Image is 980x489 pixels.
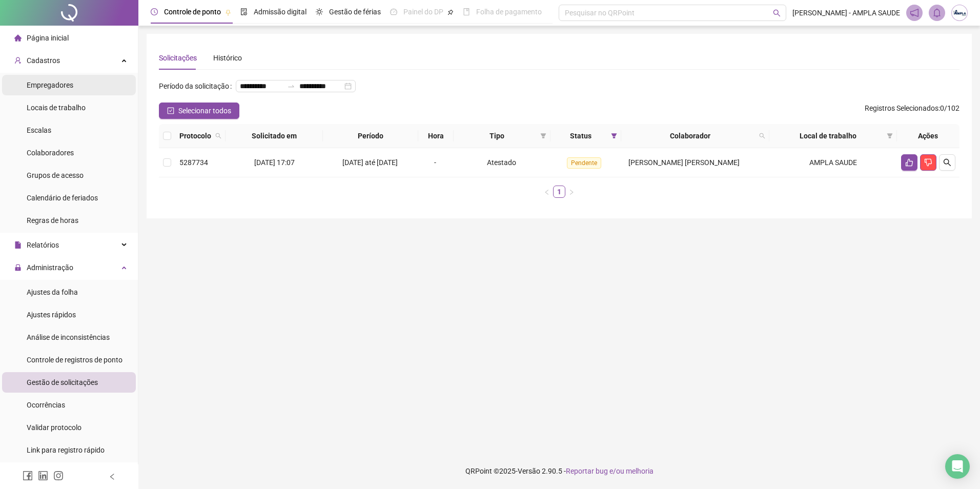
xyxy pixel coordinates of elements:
span: Pendente [567,157,601,169]
span: : 0 / 102 [865,103,959,119]
span: Ocorrências [27,401,65,409]
div: Ações [901,130,955,141]
span: Colaboradores [27,149,74,157]
span: notification [910,8,919,17]
span: [DATE] 17:07 [254,158,295,167]
span: Gestão de solicitações [27,378,98,386]
span: Locais de trabalho [27,104,86,112]
span: Cadastros [27,56,60,65]
span: pushpin [447,9,454,15]
span: Ajustes da folha [27,288,78,296]
span: Escalas [27,126,51,134]
span: Admissão digital [254,8,307,16]
span: filter [540,133,546,139]
span: home [14,34,22,42]
span: file [14,241,22,249]
span: instagram [53,471,64,481]
span: bell [932,8,942,17]
span: Administração [27,263,73,272]
span: file-done [240,8,248,15]
span: Empregadores [27,81,73,89]
button: left [541,186,553,198]
span: clock-circle [151,8,158,15]
a: 1 [554,186,565,197]
span: Validar protocolo [27,423,81,432]
td: AMPLA SAUDE [769,148,897,177]
button: right [565,186,578,198]
li: Próxima página [565,186,578,198]
span: Tipo [458,130,536,141]
span: filter [609,128,619,144]
span: Página inicial [27,34,69,42]
span: Folha de pagamento [476,8,542,16]
button: Selecionar todos [159,103,239,119]
span: Grupos de acesso [27,171,84,179]
span: Controle de ponto [164,8,221,16]
span: Gestão de férias [329,8,381,16]
span: [DATE] até [DATE] [342,158,398,167]
th: Solicitado em [226,124,323,148]
th: Período [323,124,418,148]
span: Regras de horas [27,216,78,225]
span: search [215,133,221,139]
span: Selecionar todos [178,105,231,116]
span: Ajustes rápidos [27,311,76,319]
span: user-add [14,57,22,64]
span: search [943,158,951,167]
span: filter [887,133,893,139]
span: search [757,128,767,144]
span: left [544,189,550,195]
span: book [463,8,470,15]
span: Calendário de feriados [27,194,98,202]
span: left [109,473,116,480]
span: Reportar bug e/ou melhoria [566,467,654,475]
span: Status [555,130,606,141]
span: Versão [518,467,540,475]
span: facebook [23,471,33,481]
div: Open Intercom Messenger [945,454,970,479]
span: Registros Selecionados [865,104,938,112]
span: search [773,9,781,17]
span: lock [14,264,22,271]
footer: QRPoint © 2025 - 2.90.5 - [138,453,980,489]
span: Painel do DP [403,8,443,16]
label: Período da solicitação [159,78,236,94]
span: Análise de inconsistências [27,333,110,341]
span: [PERSON_NAME] [PERSON_NAME] [628,158,740,167]
span: Colaborador [625,130,756,141]
span: Relatórios [27,241,59,249]
li: Página anterior [541,186,553,198]
span: sun [316,8,323,15]
span: dislike [924,158,932,167]
span: linkedin [38,471,48,481]
span: check-square [167,107,174,114]
span: filter [538,128,548,144]
span: search [759,133,765,139]
span: Protocolo [179,130,211,141]
span: filter [611,133,617,139]
span: to [287,82,295,90]
span: swap-right [287,82,295,90]
span: filter [885,128,895,144]
img: 21341 [952,5,967,21]
th: Hora [418,124,454,148]
li: 1 [553,186,565,198]
span: pushpin [225,9,231,15]
span: - [434,158,436,167]
span: right [568,189,575,195]
div: Solicitações [159,52,197,64]
span: Local de trabalho [773,130,883,141]
span: Atestado [487,158,516,167]
span: dashboard [390,8,397,15]
span: search [213,128,223,144]
span: Link para registro rápido [27,446,105,454]
span: 5287734 [179,158,208,167]
span: like [905,158,913,167]
div: Histórico [213,52,242,64]
span: Controle de registros de ponto [27,356,122,364]
span: [PERSON_NAME] - AMPLA SAUDE [792,7,900,18]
